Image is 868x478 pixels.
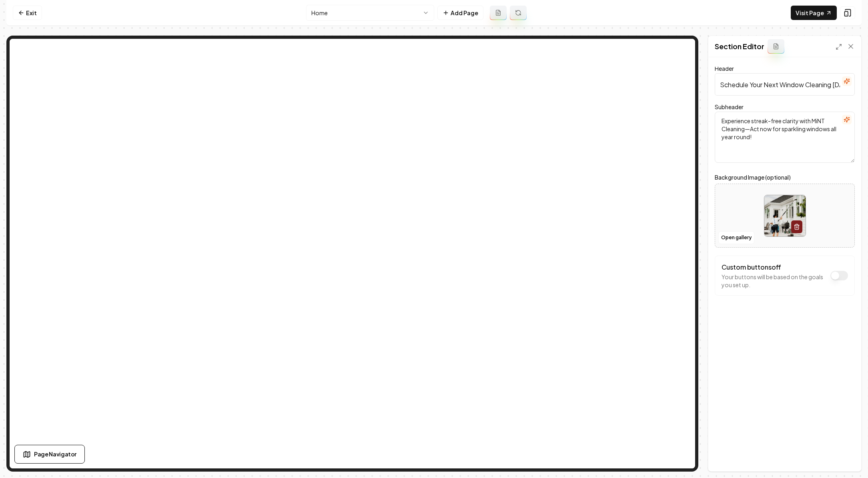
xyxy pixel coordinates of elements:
[764,195,806,236] img: image
[791,6,837,20] a: Visit Page
[510,6,527,20] button: Regenerate page
[715,41,764,52] h2: Section Editor
[718,231,754,244] button: Open gallery
[490,6,507,20] button: Add admin page prompt
[722,273,826,289] p: Your buttons will be based on the goals you set up.
[715,172,855,182] label: Background Image (optional)
[715,65,734,72] label: Header
[14,445,85,464] button: Page Navigator
[13,6,42,20] a: Exit
[768,39,784,54] button: Add admin section prompt
[437,6,483,20] button: Add Page
[715,103,744,110] label: Subheader
[34,450,76,458] span: Page Navigator
[715,73,855,96] input: Header
[722,263,781,271] label: Custom buttons off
